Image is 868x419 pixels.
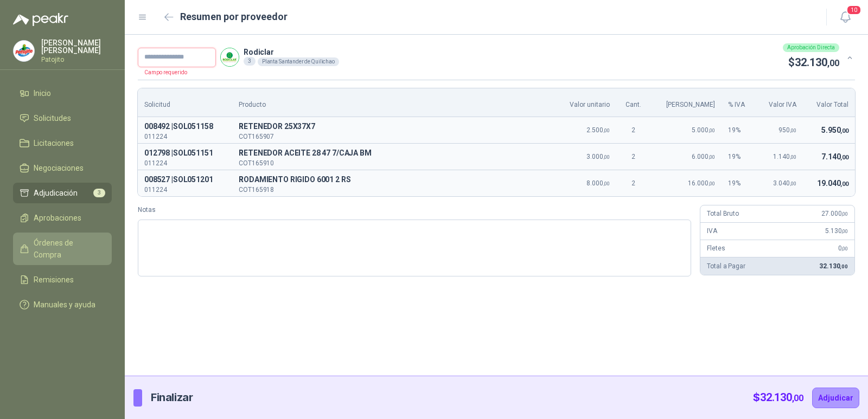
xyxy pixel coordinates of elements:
[760,391,803,404] span: 32.130
[840,181,848,188] span: ,00
[603,127,610,133] span: ,00
[151,389,193,406] p: Finalizar
[13,183,112,203] a: Adjudicación3
[846,5,861,15] span: 10
[13,294,112,315] a: Manuales y ayuda
[840,263,848,269] span: ,00
[138,88,232,117] th: Solicitud
[93,189,105,197] span: 3
[138,205,691,215] label: Notas
[827,58,839,68] span: ,00
[841,228,848,234] span: ,00
[709,127,715,133] span: ,00
[753,389,803,406] p: $
[13,83,112,104] a: Inicio
[722,144,756,170] td: 19 %
[258,57,339,66] div: Planta Santander de Quilichao
[34,187,78,199] span: Adjudicación
[13,269,112,290] a: Remisiones
[812,388,859,408] button: Adjudicar
[144,147,226,160] p: 012798 | SOL051151
[13,13,68,26] img: Logo peakr
[821,126,848,134] span: 5.950
[555,88,616,117] th: Valor unitario
[239,173,548,186] p: R
[13,108,112,128] a: Solicitudes
[13,208,112,228] a: Aprobaciones
[603,154,610,160] span: ,00
[790,181,796,186] span: ,00
[688,179,715,187] span: 16.000
[34,137,74,149] span: Licitaciones
[783,43,839,52] div: Aprobación Directa
[586,179,610,187] span: 8.000
[692,126,715,134] span: 5.000
[792,393,803,403] span: ,00
[709,154,715,160] span: ,00
[34,162,84,174] span: Negociaciones
[244,48,339,56] p: Rodiclar
[821,210,848,217] span: 27.000
[790,154,796,160] span: ,00
[603,181,610,186] span: ,00
[778,126,796,134] span: 950
[239,147,548,160] span: RETENEDOR ACEITE 28 47 7/CAJA BM
[707,261,745,272] p: Total a Pagar
[239,160,548,166] p: COT165910
[795,56,839,69] span: 32.130
[616,88,649,117] th: Cant.
[616,170,649,196] td: 2
[838,244,848,252] span: 0
[41,56,112,63] p: Patojito
[244,57,256,66] div: 3
[773,179,796,187] span: 3.040
[144,160,226,166] p: 011224
[239,120,548,133] p: R
[34,299,95,311] span: Manuales y ayuda
[841,246,848,252] span: ,00
[817,179,848,188] span: 19.040
[180,9,288,24] h2: Resumen por proveedor
[722,117,756,144] td: 19 %
[790,127,796,133] span: ,00
[239,120,548,133] span: RETENEDOR 25X37X7
[756,88,803,117] th: Valor IVA
[707,243,725,254] p: Fletes
[144,173,226,186] p: 008527 | SOL051201
[34,87,51,99] span: Inicio
[41,39,112,54] p: [PERSON_NAME] [PERSON_NAME]
[773,153,796,160] span: 1.140
[692,153,715,160] span: 6.000
[34,212,81,224] span: Aprobaciones
[616,144,649,170] td: 2
[232,88,555,117] th: Producto
[239,173,548,186] span: RODAMIENTO RIGIDO 6001 2 RS
[709,181,715,186] span: ,00
[34,274,74,286] span: Remisiones
[586,126,610,134] span: 2.500
[722,170,756,196] td: 19 %
[239,186,548,193] p: COT165918
[144,133,226,140] p: 011224
[586,153,610,160] span: 3.000
[840,127,848,134] span: ,00
[239,147,548,160] p: R
[835,8,855,27] button: 10
[221,48,239,66] img: Company Logo
[722,88,756,117] th: % IVA
[840,154,848,161] span: ,00
[707,209,738,219] p: Total Bruto
[34,237,101,261] span: Órdenes de Compra
[13,133,112,153] a: Licitaciones
[707,226,717,236] p: IVA
[788,54,839,71] p: $
[821,152,848,161] span: 7.140
[239,133,548,140] p: COT165907
[616,117,649,144] td: 2
[13,158,112,178] a: Negociaciones
[650,88,722,117] th: [PERSON_NAME]
[14,41,34,61] img: Company Logo
[34,112,71,124] span: Solicitudes
[819,262,848,270] span: 32.130
[825,227,848,235] span: 5.130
